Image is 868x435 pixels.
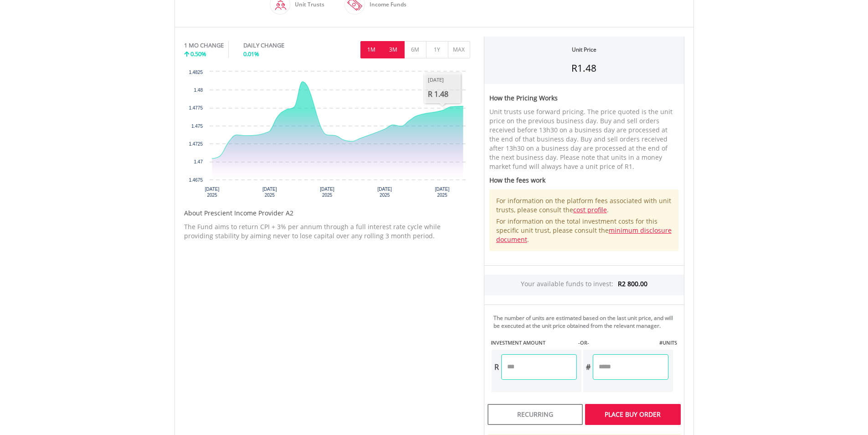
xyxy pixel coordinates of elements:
p: For information on the platform fees associated with unit trusts, please consult the . [496,196,672,215]
text: [DATE] 2025 [262,187,277,198]
p: The Fund aims to return CPI + 3% per annum through a full interest rate cycle while providing sta... [184,222,470,241]
button: MAX [448,41,470,58]
label: INVESTMENT AMOUNT [491,339,545,346]
p: Unit trusts use forward pricing. The price quoted is the unit price on the previous business day.... [489,107,679,171]
text: [DATE] 2025 [320,187,334,198]
text: [DATE] 2025 [435,187,449,198]
div: The number of units are estimated based on the last unit price, and will be executed at the unit ... [493,314,680,330]
div: DAILY CHANGE [243,41,315,50]
label: #UNITS [659,339,677,346]
div: R [492,354,501,380]
div: Place Buy Order [585,404,680,425]
label: -OR- [578,339,589,346]
text: 1.4775 [189,105,203,110]
text: [DATE] 2025 [205,187,219,198]
div: Recurring [488,404,583,425]
span: R1.48 [571,62,596,74]
a: cost profile [573,205,607,214]
p: For information on the total investment costs for this specific unit trust, please consult the . [496,217,672,244]
button: 6M [404,41,426,58]
a: minimum disclosure document [496,226,672,244]
text: [DATE] 2025 [377,187,392,198]
button: 1Y [426,41,448,58]
text: 1.4825 [189,70,203,75]
span: How the Pricing Works [489,94,558,102]
div: 1 MO CHANGE [184,41,224,50]
span: How the fees work [489,176,545,184]
text: 1.48 [194,88,203,93]
span: 0.01% [243,50,259,58]
svg: Interactive chart [184,67,470,204]
div: # [583,354,593,380]
text: 1.475 [191,124,202,129]
div: Your available funds to invest: [484,275,684,295]
text: 1.47 [194,159,203,164]
button: 3M [382,41,405,58]
span: R2 800.00 [618,279,647,288]
div: Chart. Highcharts interactive chart. [184,67,470,204]
text: 1.4675 [189,178,203,183]
button: 1M [360,41,383,58]
span: 0.50% [190,50,206,58]
h5: About Prescient Income Provider A2 [184,209,470,218]
text: 1.4725 [189,142,203,147]
div: Unit Price [572,46,596,53]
